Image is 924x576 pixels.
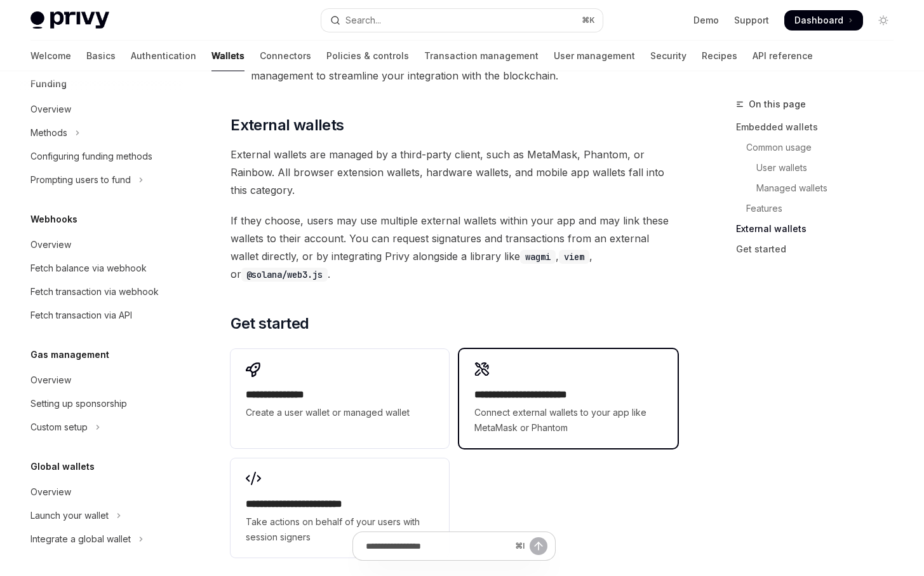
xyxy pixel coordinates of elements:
[30,102,71,117] div: Overview
[20,233,183,256] a: Overview
[873,10,894,31] button: Toggle dark mode
[20,280,183,303] a: Fetch transaction via webhook
[582,15,595,25] span: ⌘ K
[30,420,88,435] div: Custom setup
[736,219,904,239] a: External wallets
[30,261,147,276] div: Fetch balance via webhook
[20,168,183,191] button: Toggle Prompting users to fund section
[30,237,71,252] div: Overview
[231,115,344,135] span: External wallets
[424,41,539,71] a: Transaction management
[20,98,183,121] a: Overview
[345,13,381,28] div: Search...
[30,11,109,29] img: light logo
[231,313,309,334] span: Get started
[30,212,77,227] h5: Webhooks
[693,14,719,27] a: Demo
[20,504,183,527] button: Toggle Launch your wallet section
[20,121,183,144] button: Toggle Methods section
[20,481,183,504] a: Overview
[736,178,904,198] a: Managed wallets
[20,145,183,168] a: Configuring funding methods
[260,41,311,71] a: Connectors
[241,268,328,282] code: @solana/web3.js
[30,125,67,141] div: Methods
[30,172,131,188] div: Prompting users to fund
[753,41,813,71] a: API reference
[20,416,183,439] button: Toggle Custom setup section
[131,41,196,71] a: Authentication
[554,41,635,71] a: User management
[520,250,556,264] code: wagmi
[530,537,547,555] button: Send message
[30,373,71,388] div: Overview
[474,405,662,435] span: Connect external wallets to your app like MetaMask or Phantom
[20,528,183,551] button: Toggle Integrate a global wallet section
[736,158,904,178] a: User wallets
[326,41,409,71] a: Policies & controls
[20,257,183,280] a: Fetch balance via webhook
[736,198,904,219] a: Features
[559,250,589,264] code: viem
[231,146,678,199] span: External wallets are managed by a third-party client, such as MetaMask, Phantom, or Rainbow. All ...
[30,284,159,299] div: Fetch transaction via webhook
[736,117,904,137] a: Embedded wallets
[30,508,109,523] div: Launch your wallet
[20,304,183,327] a: Fetch transaction via API
[30,484,71,500] div: Overview
[20,392,183,415] a: Setting up sponsorship
[736,137,904,158] a: Common usage
[734,14,769,27] a: Support
[702,41,737,71] a: Recipes
[20,369,183,392] a: Overview
[736,239,904,259] a: Get started
[30,459,95,474] h5: Global wallets
[366,532,510,560] input: Ask a question...
[231,212,678,283] span: If they choose, users may use multiple external wallets within your app and may link these wallet...
[650,41,686,71] a: Security
[784,10,863,31] a: Dashboard
[749,97,806,112] span: On this page
[246,514,434,545] span: Take actions on behalf of your users with session signers
[30,347,109,362] h5: Gas management
[211,41,244,71] a: Wallets
[246,405,434,420] span: Create a user wallet or managed wallet
[30,308,132,323] div: Fetch transaction via API
[794,14,843,27] span: Dashboard
[30,531,131,547] div: Integrate a global wallet
[86,41,116,71] a: Basics
[30,41,71,71] a: Welcome
[321,9,602,32] button: Open search
[30,149,152,164] div: Configuring funding methods
[30,396,127,411] div: Setting up sponsorship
